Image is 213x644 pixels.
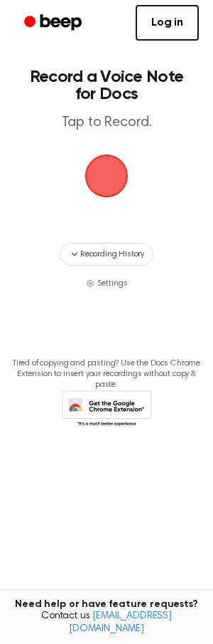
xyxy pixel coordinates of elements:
[60,243,153,266] button: Recording History
[69,611,172,634] a: [EMAIL_ADDRESS][DOMAIN_NAME]
[97,277,128,290] span: Settings
[26,114,187,132] p: Tap to Record.
[14,9,94,37] a: Beep
[85,155,128,197] img: Beep Logo
[86,277,128,290] button: Settings
[80,248,144,261] span: Recording History
[26,68,187,103] h1: Record a Voice Note for Docs
[136,5,199,41] a: Log in
[11,358,202,390] p: Tired of copying and pasting? Use the Docs Chrome Extension to insert your recordings without cop...
[9,611,204,635] span: Contact us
